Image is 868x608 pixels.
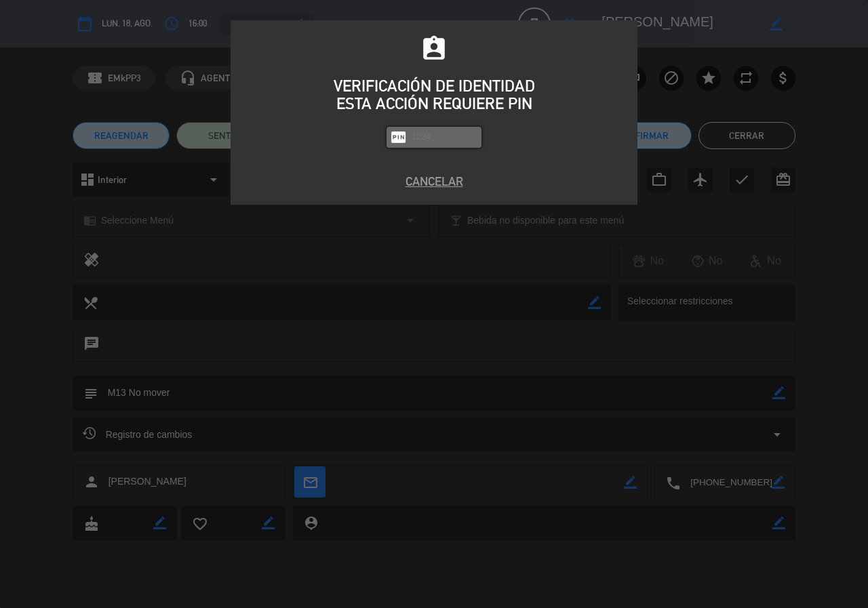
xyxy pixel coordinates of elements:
div: ESTA ACCIÓN REQUIERE PIN [241,95,627,113]
div: VERIFICACIÓN DE IDENTIDAD [241,77,627,95]
button: Cancelar [241,172,627,190]
input: 1234 [410,129,478,145]
i: fiber_pin [390,129,407,146]
i: assignment_ind [420,35,448,63]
